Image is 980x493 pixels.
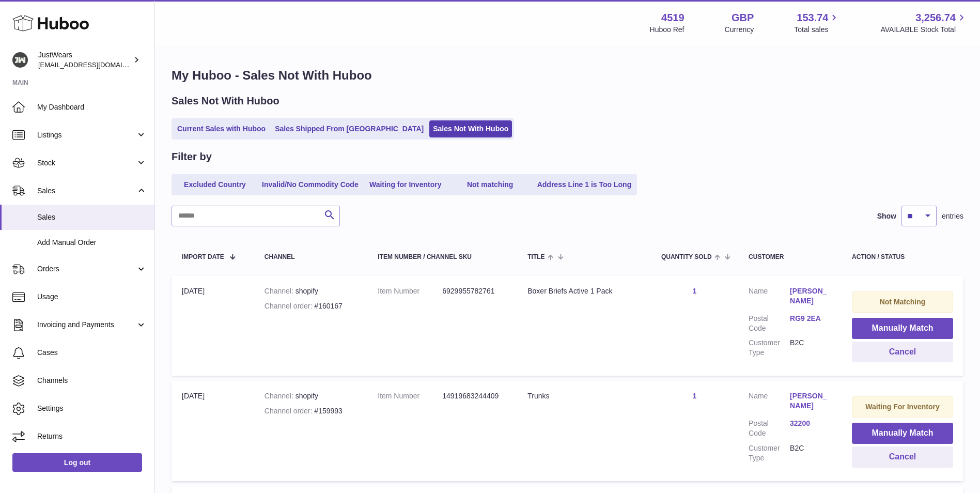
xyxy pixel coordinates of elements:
[880,298,926,306] strong: Not Matching
[794,11,840,35] a: 153.74 Total sales
[37,376,147,386] span: Channels
[37,130,136,140] span: Listings
[37,212,147,222] span: Sales
[693,392,697,400] a: 1
[725,25,754,35] div: Currency
[527,391,641,401] div: Trunks
[749,254,831,260] div: Customer
[37,432,147,441] span: Returns
[790,419,831,428] a: 32200
[661,254,712,260] span: Quantity Sold
[880,25,968,35] span: AVAILABLE Stock Total
[852,254,953,260] div: Action / Status
[37,102,147,112] span: My Dashboard
[429,120,512,137] a: Sales Not With Huboo
[265,392,295,400] strong: Channel
[37,264,136,274] span: Orders
[364,176,447,193] a: Waiting for Inventory
[442,286,507,296] dd: 6929955782761
[38,50,131,70] div: JustWears
[442,391,507,401] dd: 14919683244409
[265,301,357,311] div: #160167
[172,150,212,164] h2: Filter by
[265,286,357,296] div: shopify
[797,11,828,25] span: 153.74
[265,287,295,295] strong: Channel
[852,318,953,339] button: Manually Match
[915,11,956,25] span: 3,256.74
[852,446,953,468] button: Cancel
[790,391,831,411] a: [PERSON_NAME]
[534,176,635,193] a: Address Line 1 is Too Long
[865,403,939,411] strong: Waiting For Inventory
[38,60,152,69] span: [EMAIL_ADDRESS][DOMAIN_NAME]
[271,120,427,137] a: Sales Shipped From [GEOGRAPHIC_DATA]
[693,287,697,295] a: 1
[172,67,963,84] h1: My Huboo - Sales Not With Huboo
[378,254,507,260] div: Item Number / Channel SKU
[265,407,315,415] strong: Channel order
[749,338,790,358] dt: Customer Type
[378,391,442,401] dt: Item Number
[749,391,790,413] dt: Name
[732,11,754,25] strong: GBP
[12,453,142,472] a: Log out
[749,286,790,309] dt: Name
[37,404,147,413] span: Settings
[37,292,147,302] span: Usage
[37,320,136,330] span: Invoicing and Payments
[12,52,28,68] img: internalAdmin-4519@internal.huboo.com
[527,254,545,260] span: Title
[265,391,357,401] div: shopify
[265,254,357,260] div: Channel
[794,25,840,35] span: Total sales
[37,158,136,168] span: Stock
[182,254,224,260] span: Import date
[650,25,685,35] div: Huboo Ref
[527,286,641,296] div: Boxer Briefs Active 1 Pack
[790,443,831,463] dd: B2C
[749,443,790,463] dt: Customer Type
[174,176,256,193] a: Excluded Country
[265,302,315,310] strong: Channel order
[749,419,790,438] dt: Postal Code
[37,186,136,196] span: Sales
[790,314,831,323] a: RG9 2EA
[172,381,254,481] td: [DATE]
[449,176,532,193] a: Not matching
[172,94,279,108] h2: Sales Not With Huboo
[378,286,442,296] dt: Item Number
[661,11,685,25] strong: 4519
[258,176,362,193] a: Invalid/No Commodity Code
[172,276,254,376] td: [DATE]
[37,238,147,248] span: Add Manual Order
[852,423,953,444] button: Manually Match
[790,338,831,358] dd: B2C
[749,314,790,333] dt: Postal Code
[790,286,831,306] a: [PERSON_NAME]
[265,406,357,416] div: #159993
[852,342,953,363] button: Cancel
[880,11,968,35] a: 3,256.74 AVAILABLE Stock Total
[174,120,269,137] a: Current Sales with Huboo
[37,348,147,358] span: Cases
[877,211,896,221] label: Show
[942,211,963,221] span: entries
